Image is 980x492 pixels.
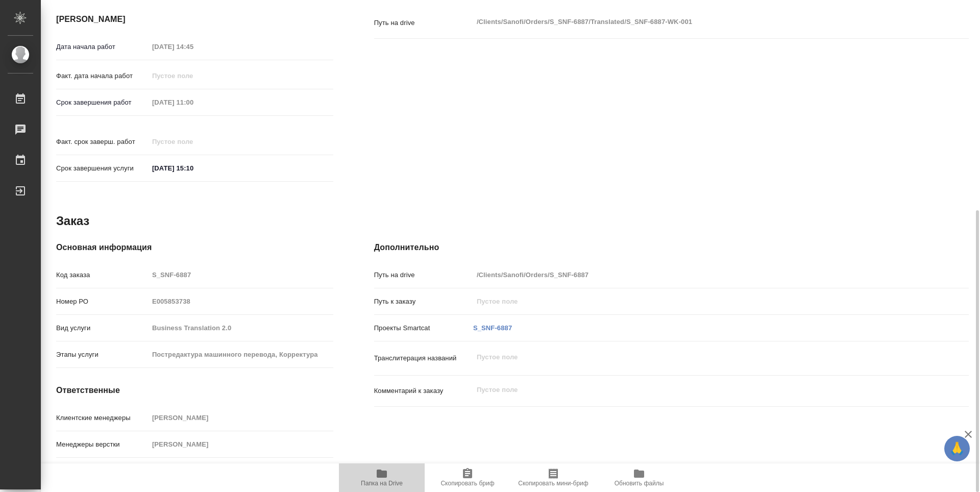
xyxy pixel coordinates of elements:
[149,294,333,309] input: Пустое поле
[374,241,969,254] h4: Дополнительно
[149,410,333,425] input: Пустое поле
[56,13,333,26] h4: [PERSON_NAME]
[56,270,149,280] p: Код заказа
[596,463,682,492] button: Обновить файлы
[944,436,970,461] button: 🙏
[149,39,238,54] input: Пустое поле
[149,134,238,149] input: Пустое поле
[374,386,473,396] p: Комментарий к заказу
[473,324,512,332] a: S_SNF-6887
[473,13,919,31] textarea: /Clients/Sanofi/Orders/S_SNF-6887/Translated/S_SNF-6887-WK-001
[440,480,494,487] span: Скопировать бриф
[149,321,333,335] input: Пустое поле
[56,439,149,450] p: Менеджеры верстки
[56,137,149,147] p: Факт. срок заверш. работ
[56,323,149,333] p: Вид услуги
[374,18,473,28] p: Путь на drive
[56,213,89,229] h2: Заказ
[510,463,596,492] button: Скопировать мини-бриф
[56,350,149,360] p: Этапы услуги
[361,480,403,487] span: Папка на Drive
[149,68,238,83] input: Пустое поле
[149,95,238,110] input: Пустое поле
[374,353,473,363] p: Транслитерация названий
[149,437,333,452] input: Пустое поле
[615,480,664,487] span: Обновить файлы
[56,297,149,307] p: Номер РО
[473,294,919,309] input: Пустое поле
[56,71,149,81] p: Факт. дата начала работ
[339,463,425,492] button: Папка на Drive
[374,297,473,307] p: Путь к заказу
[425,463,510,492] button: Скопировать бриф
[56,384,333,397] h4: Ответственные
[56,241,333,254] h4: Основная информация
[149,267,333,282] input: Пустое поле
[518,480,588,487] span: Скопировать мини-бриф
[149,161,238,176] input: ✎ Введи что-нибудь
[56,413,149,423] p: Клиентские менеджеры
[56,97,149,108] p: Срок завершения работ
[374,270,473,280] p: Путь на drive
[948,438,966,459] span: 🙏
[56,163,149,174] p: Срок завершения услуги
[149,347,333,362] input: Пустое поле
[374,323,473,333] p: Проекты Smartcat
[473,267,919,282] input: Пустое поле
[56,42,149,52] p: Дата начала работ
